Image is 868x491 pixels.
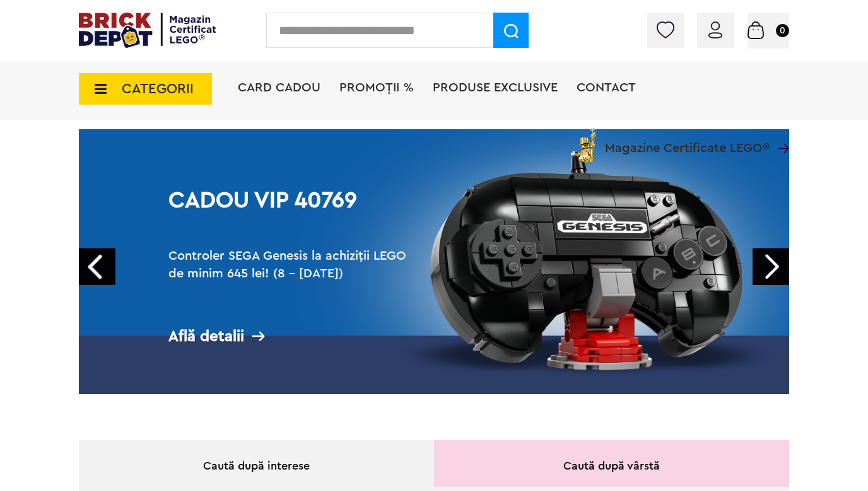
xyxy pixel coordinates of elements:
[168,247,421,300] h2: Controler SEGA Genesis la achiziții LEGO de minim 645 lei! (8 - [DATE])
[433,81,558,94] a: Produse exclusive
[79,440,434,487] div: Caută după interese
[605,125,770,154] span: Magazine Certificate LEGO®
[122,82,194,96] span: CATEGORII
[79,248,115,285] a: Prev
[753,248,789,285] a: Next
[168,189,421,234] h1: Cadou VIP 40769
[776,24,789,37] small: 0
[168,328,421,344] div: Află detalii
[770,125,789,138] a: Magazine Certificate LEGO®
[339,81,414,94] a: PROMOȚII %
[238,81,320,94] a: Card Cadou
[577,81,636,94] a: Contact
[434,440,789,487] div: Caută după vârstă
[79,129,789,394] a: Cadou VIP 40769Controler SEGA Genesis la achiziții LEGO de minim 645 lei! (8 - [DATE])Află detalii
